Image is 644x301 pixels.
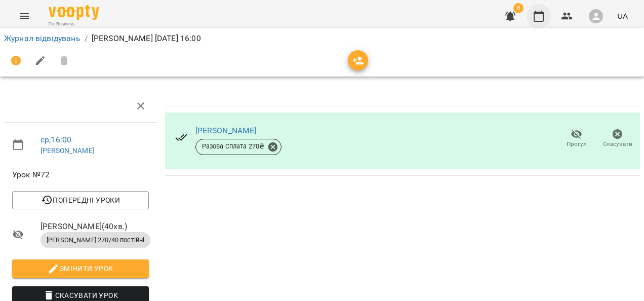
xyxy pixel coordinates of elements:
[556,125,597,153] button: Прогул
[613,7,632,25] button: UA
[617,11,628,21] span: UA
[20,262,141,275] span: Змінити урок
[49,5,99,20] img: Voopty Logo
[41,146,95,155] a: [PERSON_NAME]
[513,3,524,13] span: 8
[196,142,271,151] span: Разова Сплата 270 ₴
[12,191,149,209] button: Попередні уроки
[12,259,149,278] button: Змінити урок
[20,194,141,206] span: Попередні уроки
[49,21,99,27] span: For Business
[567,140,587,148] span: Прогул
[4,33,80,43] a: Журнал відвідувань
[597,125,638,153] button: Скасувати
[41,220,149,233] span: [PERSON_NAME] ( 40 хв. )
[41,135,71,144] a: ср , 16:00
[85,32,88,45] li: /
[12,4,36,28] button: Menu
[41,236,150,245] span: [PERSON_NAME] 270/40 постійні
[195,139,282,155] div: Разова Сплата 270₴
[4,32,640,45] nav: breadcrumb
[92,32,201,45] p: [PERSON_NAME] [DATE] 16:00
[195,126,257,135] a: [PERSON_NAME]
[603,140,632,148] span: Скасувати
[12,169,149,181] span: Урок №72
